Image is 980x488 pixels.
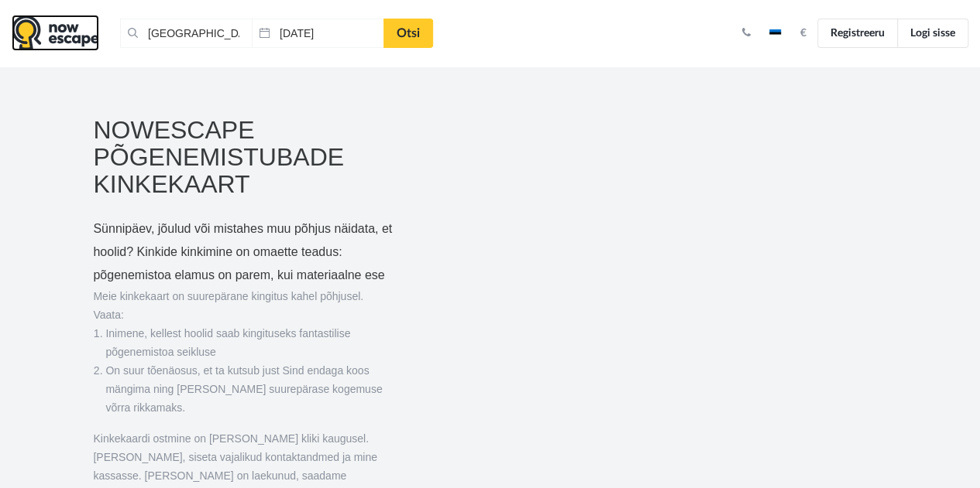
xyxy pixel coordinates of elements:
[252,19,383,48] input: Kuupäev
[93,117,397,199] h1: Nowescape Põgenemistubade Kinkekaart
[105,361,397,417] li: On suur tõenäosus, et ta kutsub just Sind endaga koos mängima ning [PERSON_NAME] suurepärase koge...
[120,19,252,48] input: Koha või toa nimi
[383,19,433,48] a: Otsi
[897,19,968,48] a: Logi sisse
[793,26,814,41] button: €
[12,15,99,51] img: logo
[105,324,397,361] li: Inimene, kellest hoolid saab kingituseks fantastilise põgenemistoa seikluse
[800,28,806,39] strong: €
[769,29,781,37] img: et.jpg
[817,19,898,48] a: Registreeru
[93,287,397,324] p: Meie kinkekaart on suurepärane kingitus kahel põhjusel. Vaata:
